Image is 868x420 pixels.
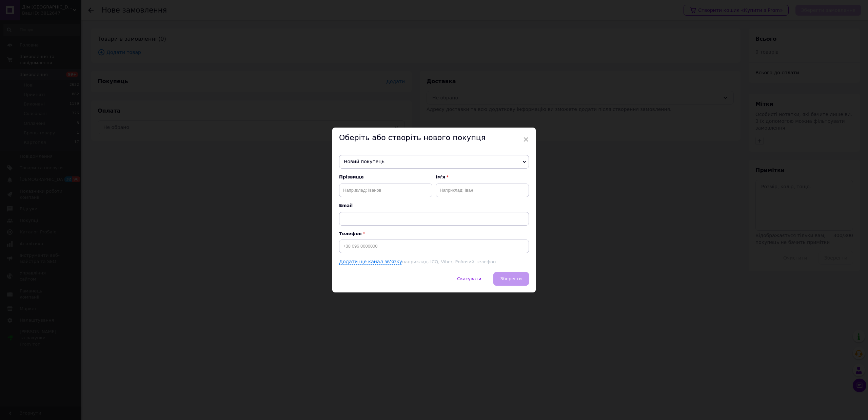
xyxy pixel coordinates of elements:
[436,174,529,180] span: Ім'я
[457,276,481,281] span: Скасувати
[332,128,536,148] div: Оберіть або створіть нового покупця
[339,184,432,197] input: Наприклад: Іванов
[450,272,488,286] button: Скасувати
[339,231,529,236] p: Телефон
[339,240,529,253] input: +38 096 0000000
[402,259,496,264] span: наприклад, ICQ, Viber, Робочий телефон
[339,259,402,265] a: Додати ще канал зв'язку
[523,134,529,145] span: ×
[339,174,432,180] span: Прізвище
[339,203,529,209] span: Email
[436,184,529,197] input: Наприклад: Іван
[339,155,529,169] span: Новий покупець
